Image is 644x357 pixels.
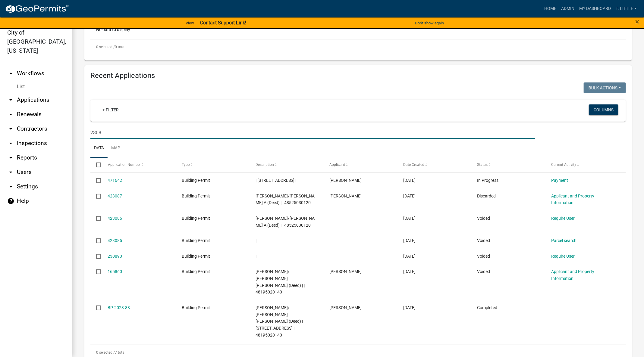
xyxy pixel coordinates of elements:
span: Completed [477,305,498,310]
a: Map [108,139,124,158]
span: Building Permit [182,305,210,310]
span: OLSON, RONALD D/ARLYS A (Deed) | | 48525030120 [256,216,315,228]
span: Type [182,163,190,167]
a: Parcel search [551,238,576,243]
span: | 2308 N 7th Street | [256,178,296,183]
span: | | [256,238,258,243]
datatable-header-cell: Type [176,158,250,172]
span: 05/19/2025 [404,216,416,221]
span: Applicant [329,163,345,167]
a: Data [90,139,108,158]
i: arrow_drop_down [7,96,14,104]
span: Building Permit [182,269,210,274]
span: Current Activity [551,163,576,167]
span: Voided [477,238,490,243]
span: Building Permit [182,254,210,259]
i: arrow_drop_down [7,125,14,132]
span: Gerald Gear [329,194,362,198]
span: Voided [477,269,490,274]
span: In Progress [477,178,499,183]
span: OLSON, RONALD D/ARLYS A (Deed) | | 48525030120 [256,194,315,205]
span: 05/19/2025 [404,238,416,243]
span: 03/08/2024 [404,254,416,259]
datatable-header-cell: Description [250,158,324,172]
i: arrow_drop_down [7,183,14,190]
span: Date Created [404,163,425,167]
span: Phil Steger [329,178,362,183]
button: Bulk Actions [584,82,626,93]
span: 08/31/2025 [404,178,416,183]
a: View [183,18,196,28]
a: 165860 [108,269,122,274]
datatable-header-cell: Status [472,158,545,172]
span: Description [256,163,274,167]
a: 423085 [108,238,122,243]
span: Discarded [477,194,496,198]
a: 230890 [108,254,122,259]
a: T. Little [613,3,639,14]
span: Voided [477,254,490,259]
a: Admin [559,3,577,14]
span: 08/23/2023 [404,305,416,310]
a: BP-2023-88 [108,305,130,310]
span: Status [477,163,488,167]
input: Search for applications [90,126,535,139]
datatable-header-cell: Applicant [324,158,397,172]
a: Payment [551,178,568,183]
span: HODGES, MICHELLE LYNNE/ LARRY EUGENE II (Deed) | 2308 W 10TH AVE | 48195020140 [256,305,303,337]
button: Close [636,18,639,25]
div: 0 total [90,39,626,54]
a: Require User [551,216,575,221]
button: Columns [589,104,618,115]
datatable-header-cell: Current Activity [545,158,619,172]
i: arrow_drop_up [7,70,14,77]
span: Building Permit [182,194,210,198]
datatable-header-cell: Date Created [397,158,471,172]
strong: Contact Support Link! [200,20,246,26]
a: + Filter [98,104,124,115]
datatable-header-cell: Application Number [102,158,176,172]
h4: Recent Applications [90,71,626,80]
span: | | [256,254,258,259]
a: 423086 [108,216,122,221]
a: 471642 [108,178,122,183]
a: My Dashboard [577,3,613,14]
span: Michelle Hodges [329,269,362,274]
a: 423087 [108,194,122,198]
div: No data to display [90,24,626,39]
i: help [7,197,14,205]
i: arrow_drop_down [7,169,14,176]
i: arrow_drop_down [7,154,14,161]
span: Building Permit [182,216,210,221]
span: Michelle Hodges [329,305,362,310]
span: Building Permit [182,178,210,183]
span: Application Number [108,163,141,167]
i: arrow_drop_down [7,111,14,118]
datatable-header-cell: Select [90,158,102,172]
a: Require User [551,254,575,259]
a: Applicant and Property Information [551,269,594,281]
i: arrow_drop_down [7,140,14,147]
span: Building Permit [182,238,210,243]
span: HODGES, MICHELLE LYNNE/ LARRY EUGENE II (Deed) | | 48195020140 [256,269,305,294]
span: × [636,17,639,26]
a: Home [542,3,559,14]
button: Don't show again [413,18,446,28]
a: Applicant and Property Information [551,194,594,205]
span: 0 selected / [96,350,115,355]
span: Voided [477,216,490,221]
span: 08/28/2023 [404,269,416,274]
span: 05/19/2025 [404,194,416,198]
span: 0 selected / [96,45,115,49]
